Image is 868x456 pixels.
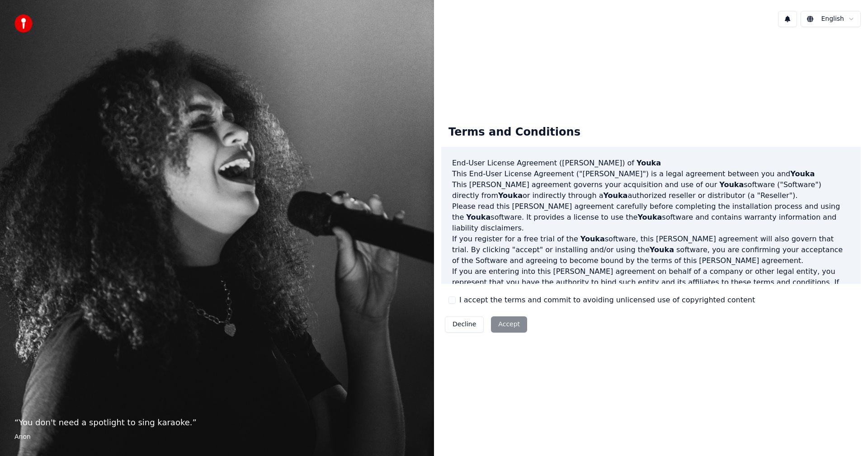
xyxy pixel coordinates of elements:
[14,432,420,442] footer: Anon
[790,169,815,178] span: Youka
[441,118,588,147] div: Terms and Conditions
[603,191,627,200] span: Youka
[14,14,33,33] img: youka
[452,234,850,266] p: If you register for a free trial of the software, this [PERSON_NAME] agreement will also govern t...
[452,169,850,179] p: This End-User License Agreement ("[PERSON_NAME]") is a legal agreement between you and
[650,245,674,254] span: Youka
[580,235,605,243] span: Youka
[452,201,850,234] p: Please read this [PERSON_NAME] agreement carefully before completing the installation process and...
[445,316,484,333] button: Decline
[466,213,491,221] span: Youka
[452,266,850,310] p: If you are entering into this [PERSON_NAME] agreement on behalf of a company or other legal entit...
[637,213,662,221] span: Youka
[459,295,755,306] label: I accept the terms and commit to avoiding unlicensed use of copyrighted content
[498,191,523,200] span: Youka
[452,179,850,201] p: This [PERSON_NAME] agreement governs your acquisition and use of our software ("Software") direct...
[452,158,850,169] h3: End-User License Agreement ([PERSON_NAME]) of
[14,416,420,429] p: “ You don't need a spotlight to sing karaoke. ”
[637,159,661,167] span: Youka
[719,180,744,189] span: Youka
